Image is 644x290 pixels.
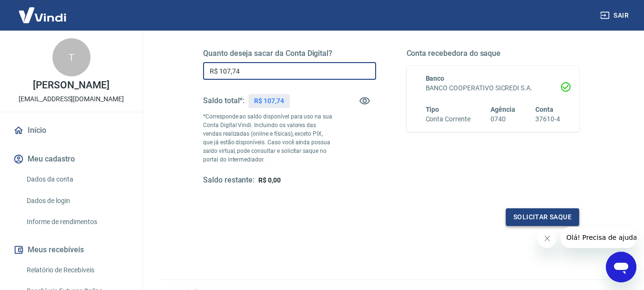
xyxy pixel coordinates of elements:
[535,114,560,124] h6: 37610-4
[426,75,445,82] span: Banco
[11,0,73,30] img: Vindi
[561,227,636,248] iframe: Mensagem da empresa
[33,80,109,90] p: [PERSON_NAME]
[23,191,131,211] a: Dados de login
[535,106,553,113] span: Conta
[258,176,281,184] span: R$ 0,00
[491,106,515,113] span: Agência
[203,112,333,164] p: *Corresponde ao saldo disponível para uso na sua Conta Digital Vindi. Incluindo os valores das ve...
[407,49,580,58] h5: Conta recebedora do saque
[11,149,131,170] button: Meu cadastro
[23,212,131,232] a: Informe de rendimentos
[491,114,515,124] h6: 0740
[426,83,561,93] h6: BANCO COOPERATIVO SICREDI S.A.
[426,106,440,113] span: Tipo
[254,96,284,106] p: R$ 107,74
[23,260,131,280] a: Relatório de Recebíveis
[11,120,131,141] a: Início
[11,239,131,260] button: Meus recebíveis
[203,96,245,106] h5: Saldo total*:
[6,7,80,14] span: Olá! Precisa de ajuda?
[538,229,557,248] iframe: Fechar mensagem
[23,170,131,189] a: Dados da conta
[426,114,470,124] h6: Conta Corrente
[598,7,633,24] button: Sair
[506,208,579,226] button: Solicitar saque
[52,38,91,76] div: T
[19,94,124,104] p: [EMAIL_ADDRESS][DOMAIN_NAME]
[606,252,636,282] iframe: Botão para abrir a janela de mensagens
[203,175,255,185] h5: Saldo restante:
[203,49,376,58] h5: Quanto deseja sacar da Conta Digital?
